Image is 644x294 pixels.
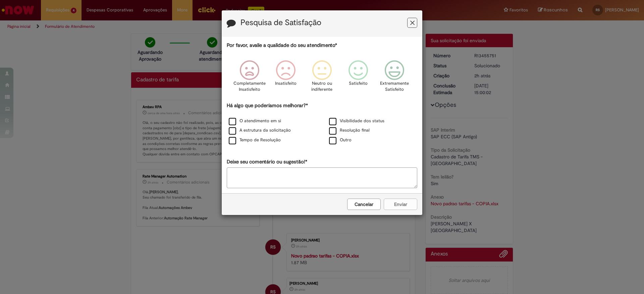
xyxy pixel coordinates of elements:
label: Visibilidade dos status [329,118,384,124]
div: Satisfeito [341,55,375,101]
p: Insatisfeito [275,80,297,87]
p: Neutro ou indiferente [310,80,334,93]
label: Deixe seu comentário ou sugestão!* [227,158,307,165]
label: O atendimento em si [229,118,281,124]
div: Insatisfeito [269,55,303,101]
label: A estrutura da solicitação [229,127,291,134]
div: Neutro ou indiferente [305,55,339,101]
label: Resolução final [329,127,370,134]
div: Há algo que poderíamos melhorar?* [227,102,417,145]
div: Completamente Insatisfeito [232,55,266,101]
label: Por favor, avalie a qualidade do seu atendimento* [227,42,337,49]
p: Satisfeito [349,80,368,87]
label: Outro [329,137,352,143]
button: Cancelar [347,199,381,210]
p: Extremamente Satisfeito [380,80,409,93]
label: Pesquisa de Satisfação [240,18,321,27]
label: Tempo de Resolução [229,137,281,143]
p: Completamente Insatisfeito [233,80,266,93]
div: Extremamente Satisfeito [377,55,412,101]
